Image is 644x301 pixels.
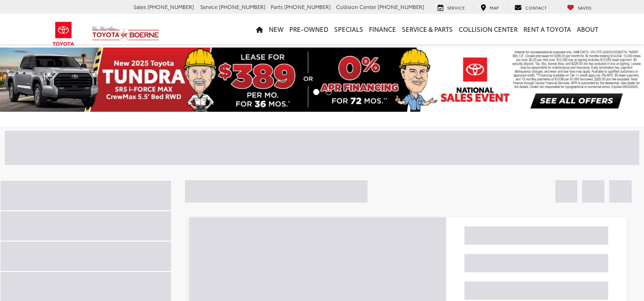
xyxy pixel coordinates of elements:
a: Service & Parts: Opens in a new tab [399,14,456,44]
a: Contact [507,4,554,11]
span: [PHONE_NUMBER] [378,3,424,10]
a: Pre-Owned [286,14,331,44]
span: Parts [271,3,283,10]
span: [PHONE_NUMBER] [284,3,331,10]
a: Home [253,14,266,44]
a: New [266,14,286,44]
span: Service [447,4,465,10]
a: Map [473,4,506,11]
a: Finance [366,14,399,44]
img: Toyota [46,19,82,49]
span: Collision Center [336,3,376,10]
span: Saved [578,4,592,10]
a: My Saved Vehicles [560,4,599,11]
span: [PHONE_NUMBER] [147,3,194,10]
a: About [574,14,601,44]
a: Service [430,4,472,11]
span: Map [490,4,499,10]
span: Sales [133,3,146,10]
img: Vic Vaughan Toyota of Boerne [92,26,160,42]
a: Collision Center [456,14,521,44]
a: Specials [331,14,366,44]
span: [PHONE_NUMBER] [219,3,266,10]
a: Rent a Toyota [521,14,574,44]
span: Contact [525,4,547,10]
span: Service [200,3,217,10]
